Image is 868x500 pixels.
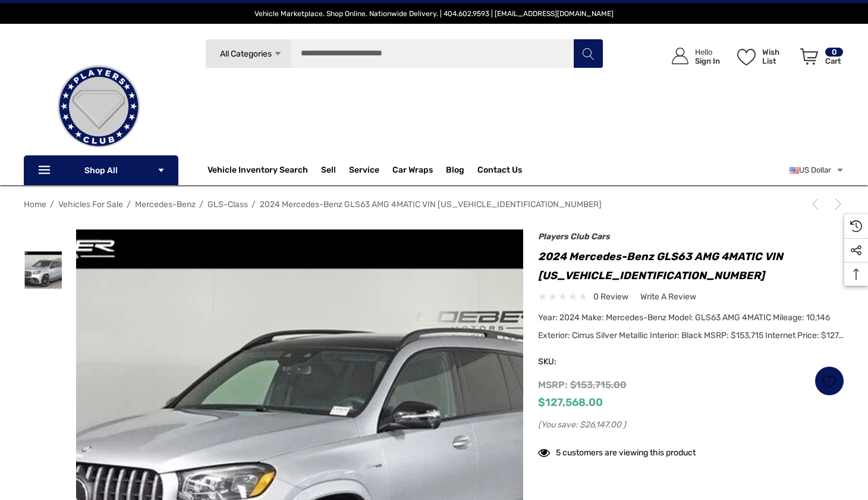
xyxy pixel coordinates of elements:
[623,420,626,430] span: )
[273,49,282,58] svg: Icon Arrow Down
[640,292,696,302] span: Write a Review
[790,158,844,182] a: USD
[321,158,349,182] a: Sell
[157,166,165,174] svg: Icon Arrow Down
[850,245,862,257] svg: Social Media
[24,251,62,289] img: For Sale: 2024 Mercedes-Benz GLS63 AMG 4MATIC VIN 4JGFF8KE1RB122928
[349,165,379,178] a: Service
[593,289,628,304] span: 0 review
[39,47,158,166] img: Players Club | Cars For Sale
[762,48,794,65] p: Wish List
[640,289,696,304] a: Write a Review
[825,57,843,65] p: Cart
[538,442,696,460] div: 5 customers are viewing this product
[658,36,726,77] a: Sign in
[695,57,720,65] p: Sign In
[580,420,621,430] span: $26,147.00
[538,379,568,390] span: MSRP:
[695,48,720,57] p: Hello
[207,199,248,210] a: GLS-Class
[477,165,522,178] a: Contact Us
[538,420,578,430] span: (You save:
[850,220,862,232] svg: Recently Viewed
[135,199,196,210] a: Mercedes-Benz
[800,48,818,65] svg: Review Your Cart
[254,10,614,18] span: Vehicle Marketplace. Shop Online. Nationwide Delivery. | 404.602.9593 | [EMAIL_ADDRESS][DOMAIN_NAME]
[207,165,308,178] a: Vehicle Inventory Search
[538,312,844,340] span: Year: 2024 Make: Mercedes-Benz Model: GLS63 AMG 4MATIC Mileage: 10,146 Exterior: Cirrus Silver Me...
[672,48,688,64] svg: Icon User Account
[737,49,756,65] svg: Wish List
[795,36,844,82] a: Cart with 0 items
[24,194,844,215] nav: Breadcrumb
[392,158,446,182] a: Car Wraps
[538,232,610,242] a: Players Club Cars
[24,155,178,185] p: Shop All
[573,39,603,68] button: Search
[538,396,603,409] span: $127,568.00
[321,165,336,178] span: Sell
[37,164,55,177] svg: Icon Line
[446,165,464,178] a: Blog
[823,374,836,388] svg: Wish List
[828,198,844,210] a: Next
[260,199,602,210] a: 2024 Mercedes-Benz GLS63 AMG 4MATIC VIN [US_VEHICLE_IDENTIFICATION_NUMBER]
[570,379,627,390] span: $153,715.00
[825,48,843,57] p: 0
[538,354,597,370] span: SKU:
[24,199,46,210] a: Home
[732,36,795,77] a: Wish List Wish List
[219,49,271,59] span: All Categories
[809,198,826,210] a: Previous
[538,247,844,285] h1: 2024 Mercedes-Benz GLS63 AMG 4MATIC VIN [US_VEHICLE_IDENTIFICATION_NUMBER]
[814,366,844,396] a: Wish List
[58,199,123,210] a: Vehicles For Sale
[392,165,433,178] span: Car Wraps
[844,268,868,280] svg: Top
[205,39,291,68] a: All Categories Icon Arrow Down Icon Arrow Up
